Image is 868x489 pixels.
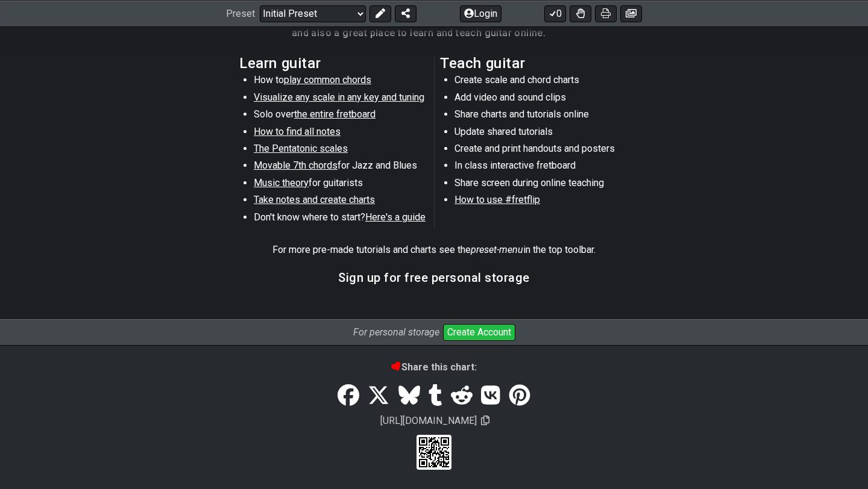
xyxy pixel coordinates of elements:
button: Edit Preset [370,5,391,22]
h2: Teach guitar [440,57,629,70]
a: Pinterest [505,379,535,413]
span: Take notes and create charts [254,194,375,205]
b: Share this chart: [392,361,477,373]
a: Reddit [447,379,477,413]
span: the entire fretboard [294,108,376,120]
h2: Learn guitar [239,57,428,70]
button: Toggle Dexterity for all fretkits [570,5,591,22]
select: Preset [260,5,366,22]
a: Share on Facebook [333,379,363,413]
h4: and also a great place to learn and teach guitar online. [292,26,576,40]
span: Music theory [254,177,309,188]
span: Preset [226,8,255,19]
span: How to find all notes [254,126,341,137]
li: Don't know where to start? [254,211,426,228]
span: How to use #fretflip [454,194,540,205]
span: Movable 7th chords [254,160,338,171]
li: Create scale and chord charts [454,73,626,90]
em: preset-menu [471,244,523,255]
button: Create image [620,5,642,22]
li: Share charts and tutorials online [454,108,626,125]
li: Update shared tutorials [454,125,626,142]
button: Print [595,5,617,22]
button: 0 [544,5,566,22]
a: Tumblr [424,379,447,413]
a: Bluesky [394,379,424,413]
li: Create and print handouts and posters [454,142,626,159]
a: VK [477,379,505,413]
span: Visualize any scale in any key and tuning [254,92,424,103]
li: In class interactive fretboard [454,159,626,176]
p: For more pre-made tutorials and charts see the in the top toolbar. [272,243,596,257]
li: Solo over [254,108,426,125]
a: Tweet [363,379,394,413]
h3: Sign up for free personal storage [338,271,530,284]
div: Scan to view on your cellphone. [417,435,451,470]
li: for guitarists [254,176,426,193]
button: Create Account [443,324,515,341]
span: Copy url to clipboard [481,415,489,426]
li: Add video and sound clips [454,91,626,108]
li: How to [254,73,426,90]
span: Here's a guide [365,211,426,223]
span: play common chords [284,74,371,86]
span: [URL][DOMAIN_NAME] [379,413,479,428]
i: For personal storage [353,326,439,338]
li: Share screen during online teaching [454,176,626,193]
span: The Pentatonic scales [254,143,348,154]
button: Login [460,5,502,22]
li: for Jazz and Blues [254,159,426,176]
button: Share Preset [395,5,417,22]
